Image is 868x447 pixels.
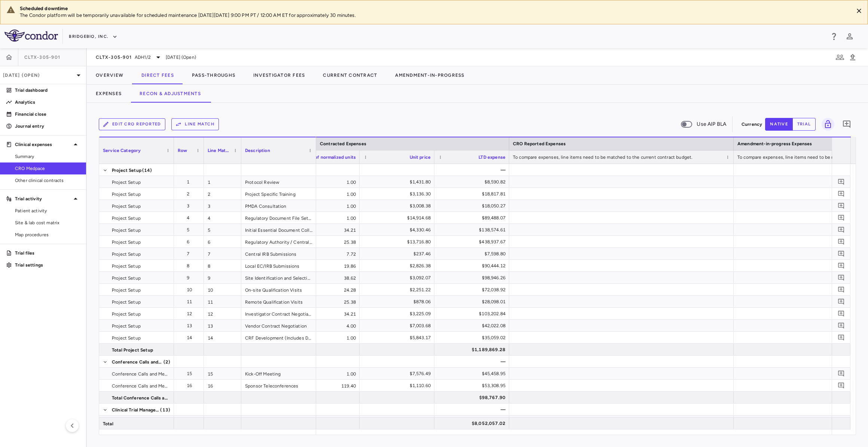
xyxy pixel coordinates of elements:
[181,224,200,236] div: 5
[836,189,846,199] button: Add comment
[241,332,316,343] div: CRF Development (Includes Development of Annotated CRF)
[836,273,846,283] button: Add comment
[366,236,431,248] div: $13,716.80
[838,334,845,341] svg: Add comment
[697,120,726,128] span: Use AIP BLA
[836,416,846,426] button: Add comment
[112,200,141,212] span: Project Setup
[20,5,847,12] div: Scheduled downtime
[838,250,845,257] svg: Add comment
[241,416,316,427] div: Project Management - Start-up Interval
[160,404,170,416] span: (13)
[441,284,505,296] div: $72,038.92
[241,296,316,307] div: Remote Qualification Visits
[836,201,846,211] button: Add comment
[285,236,360,247] div: 25.38
[441,356,505,368] div: —
[20,12,847,19] p: The Condor platform will be temporarily unavailable for scheduled maintenance [DATE][DATE] 9:00 P...
[24,54,60,60] span: CLTX-305-901
[204,176,241,188] div: 1
[441,417,505,429] div: $8,052,057.02
[112,284,141,296] span: Project Setup
[208,148,231,153] span: Line Match
[441,236,505,248] div: $438,937.67
[441,260,505,272] div: $90,444.12
[838,262,845,269] svg: Add comment
[838,226,845,233] svg: Add comment
[112,368,169,380] span: Conference Calls and Meetings
[4,30,58,42] img: logo-full-SnFGN8VE.png
[15,231,80,238] span: Map procedures
[441,368,505,380] div: $45,458.95
[441,224,505,236] div: $138,574.61
[204,296,241,307] div: 11
[112,332,141,344] span: Project Setup
[204,224,241,235] div: 5
[840,118,853,131] button: Add comment
[15,153,80,160] span: Summary
[131,85,210,103] button: Recon & Adjustments
[836,368,846,378] button: Add comment
[441,212,505,224] div: $89,488.07
[441,308,505,320] div: $103,202.84
[3,72,74,79] p: [DATE] (Open)
[838,322,845,329] svg: Add comment
[836,297,846,307] button: Add comment
[241,272,316,283] div: Site Identification and Selection
[112,260,141,272] span: Project Setup
[513,141,566,146] span: CRO Reported Expenses
[836,237,846,247] button: Add comment
[204,200,241,212] div: 3
[181,212,200,224] div: 4
[15,165,80,172] span: CRO Medpace
[366,176,431,188] div: $1,431.80
[241,320,316,331] div: Vendor Contract Negotiation
[112,272,141,284] span: Project Setup
[836,308,846,319] button: Add comment
[69,31,117,43] button: BridgeBio, Inc.
[742,121,762,128] p: Currency
[513,155,693,160] span: To compare expenses, line items need to be matched to the current contract budget.
[441,380,505,392] div: $53,308.95
[838,310,845,317] svg: Add comment
[285,332,360,343] div: 1.00
[103,418,113,430] span: Total
[99,118,165,130] button: Edit CRO reported
[181,188,200,200] div: 2
[166,54,196,61] span: [DATE] (Open)
[112,344,153,356] span: Total Project Setup
[181,236,200,248] div: 6
[112,308,141,320] span: Project Setup
[171,118,219,130] button: Line Match
[836,332,846,343] button: Add comment
[819,118,834,131] span: You do not have permission to lock or unlock grids
[15,250,80,256] p: Trial files
[285,248,360,259] div: 7.72
[836,225,846,235] button: Add comment
[285,224,360,235] div: 34.21
[241,188,316,200] div: Project Specific Training
[112,164,141,176] span: Project Setup
[112,248,141,260] span: Project Setup
[181,284,200,296] div: 10
[838,178,845,185] svg: Add comment
[366,212,431,224] div: $14,914.68
[204,272,241,283] div: 9
[132,66,183,84] button: Direct Fees
[838,238,845,245] svg: Add comment
[15,207,80,214] span: Patient activity
[285,260,360,271] div: 19.86
[112,224,141,236] span: Project Setup
[366,284,431,296] div: $2,251.22
[479,155,505,160] span: LTD expense
[87,66,132,84] button: Overview
[838,298,845,305] svg: Add comment
[285,320,360,331] div: 4.00
[181,320,200,332] div: 13
[836,380,846,390] button: Add comment
[112,296,141,308] span: Project Setup
[112,176,141,188] span: Project Setup
[241,284,316,295] div: On-site Qualification Visits
[441,164,505,176] div: —
[314,66,386,84] button: Current Contract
